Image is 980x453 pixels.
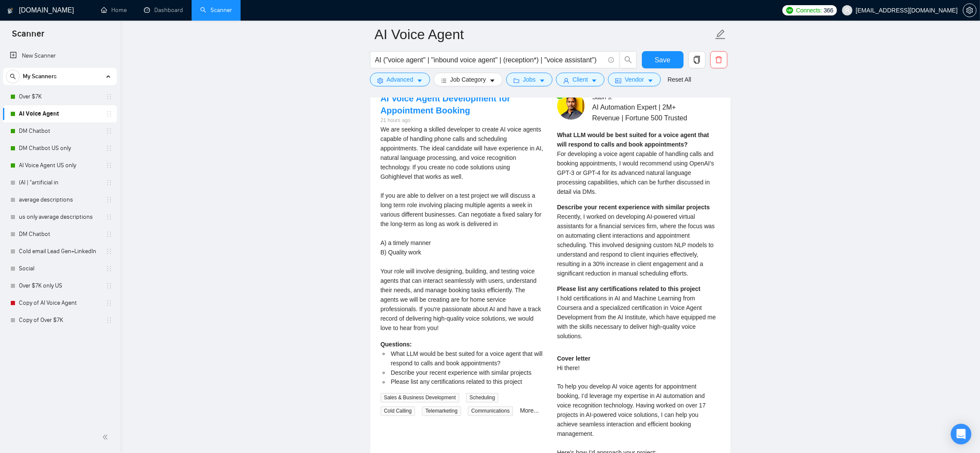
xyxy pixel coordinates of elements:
[539,77,545,84] span: caret-down
[506,73,553,86] button: folderJobscaret-down
[19,312,101,329] a: Copy of Over $7K
[6,73,19,80] span: search
[557,285,701,292] strong: Please list any certifications related to this project
[5,28,51,46] span: Scanner
[19,174,101,191] a: (AI | "artificial in
[19,191,101,208] a: average descriptions
[106,300,113,306] span: holder
[381,94,510,115] a: AI Voice Agent Development for Appointment Booking
[786,7,793,14] img: upwork-logo.png
[688,51,705,68] button: copy
[434,73,503,86] button: barsJob Categorycaret-down
[7,4,13,18] img: logo
[557,150,714,195] span: For developing a voice agent capable of handling calls and booking appointments, I would recommen...
[655,55,670,65] span: Save
[391,369,532,376] span: Describe your recent experience with similar projects
[106,145,113,152] span: holder
[844,7,850,13] span: user
[3,47,117,64] li: New Scanner
[3,68,117,329] li: My Scanners
[19,140,101,157] a: DM Chatbot US only
[620,51,637,68] button: search
[520,407,539,414] a: More...
[557,295,716,340] span: I hold certifications in AI and Machine Learning from Coursera and a specialized certification in...
[556,73,605,86] button: userClientcaret-down
[963,7,977,14] a: setting
[951,424,971,444] div: Open Intercom Messenger
[441,77,447,84] span: bars
[375,55,604,65] input: Search Freelance Jobs...
[19,277,101,294] a: Over $7K only US
[200,6,232,14] a: searchScanner
[620,56,636,64] span: search
[381,407,415,416] span: Cold Calling
[573,75,588,84] span: Client
[615,77,621,84] span: idcard
[450,75,486,84] span: Job Category
[387,75,413,84] span: Advanced
[19,294,101,312] a: Copy of AI Voice Agent
[711,56,727,64] span: delete
[106,110,113,117] span: holder
[557,204,710,211] strong: Describe your recent experience with similar projects
[608,73,660,86] button: idcardVendorcaret-down
[642,51,684,68] button: Save
[106,282,113,289] span: holder
[647,77,653,84] span: caret-down
[381,393,459,403] span: Sales & Business Development
[592,94,612,101] span: Sabri s .
[106,248,113,255] span: holder
[523,75,536,84] span: Jobs
[381,125,543,333] div: We are seeking a skilled developer to create AI voice agents capable of handling phone calls and ...
[557,355,591,362] strong: Cover letter
[417,77,423,84] span: caret-down
[102,433,111,441] span: double-left
[19,122,101,140] a: DM Chatbot
[468,407,513,416] span: Communications
[466,393,498,403] span: Scheduling
[106,179,113,186] span: holder
[668,75,691,84] a: Reset All
[796,6,822,15] span: Connects:
[106,196,113,203] span: holder
[106,93,113,100] span: holder
[19,157,101,174] a: AI Voice Agent US only
[557,132,709,148] strong: What LLM would be best suited for a voice agent that will respond to calls and book appointments?
[106,265,113,272] span: holder
[106,128,113,135] span: holder
[689,56,705,64] span: copy
[106,317,113,324] span: holder
[608,57,614,63] span: info-circle
[370,73,430,86] button: settingAdvancedcaret-down
[715,29,726,40] span: edit
[23,68,57,85] span: My Scanners
[391,379,522,386] span: Please list any certifications related to this project
[19,105,101,122] a: AI Voice Agent
[106,162,113,169] span: holder
[557,213,715,277] span: Recently, I worked on developing AI-powered virtual assistants for a financial services firm, whe...
[710,51,727,68] button: delete
[591,77,597,84] span: caret-down
[144,6,183,14] a: dashboardDashboard
[489,77,495,84] span: caret-down
[963,7,976,14] span: setting
[513,77,519,84] span: folder
[106,214,113,220] span: holder
[381,116,543,125] div: 21 hours ago
[6,70,20,83] button: search
[19,226,101,243] a: DM Chatbot
[963,3,977,17] button: setting
[557,92,585,120] img: c13J1C00KPXxBbNL3plfDrusmm6kRfh8UJ0uq0UkqC7yyyx7TI4JaPK-PWPAJVFRVV
[563,77,569,84] span: user
[19,208,101,226] a: us only average descriptions
[422,407,461,416] span: Telemarketing
[10,47,110,64] a: New Scanner
[824,6,833,15] span: 366
[101,6,127,14] a: homeHome
[19,88,101,105] a: Over $7K
[19,243,101,260] a: Cold email Lead Gen+LinkedIn
[377,77,383,84] span: setting
[375,24,713,45] input: Scanner name...
[391,350,543,367] span: What LLM would be best suited for a voice agent that will respond to calls and book appointments?
[592,102,694,123] span: AI Automation Expert | 2M+ Revenue | Fortune 500 Trusted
